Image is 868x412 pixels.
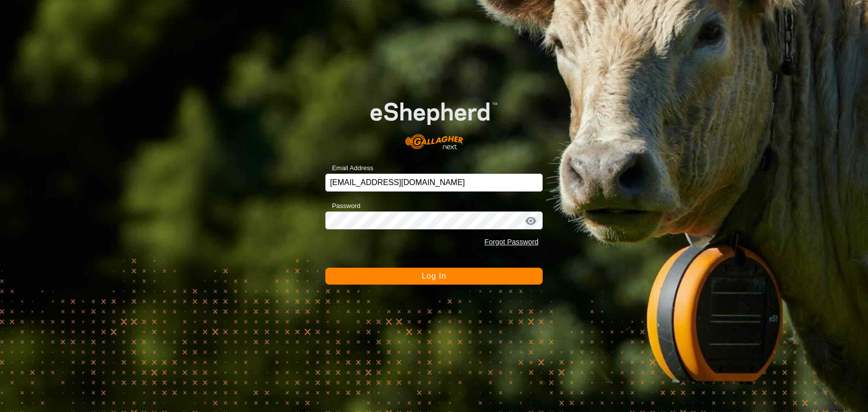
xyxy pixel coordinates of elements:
a: Forgot Password [484,238,539,246]
img: E-shepherd Logo [347,84,521,158]
span: Log In [422,272,446,280]
label: Password [325,201,360,211]
input: Email Address [325,174,542,192]
label: Email Address [325,163,373,173]
button: Log In [325,268,542,285]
